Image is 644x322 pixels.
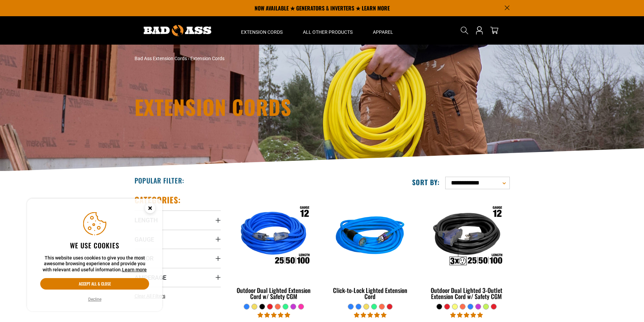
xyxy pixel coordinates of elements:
summary: All Other Products [293,16,363,45]
button: Accept all & close [40,278,149,290]
a: Outdoor Dual Lighted 3-Outlet Extension Cord w/ Safety CGM Outdoor Dual Lighted 3-Outlet Extensio... [423,195,509,303]
span: 4.83 stars [258,312,290,318]
summary: Apparel [363,16,403,45]
h1: Extension Cords [135,97,381,117]
span: Apparel [373,29,393,35]
img: blue [328,198,413,276]
h2: We use cookies [40,241,149,250]
a: Bad Ass Extension Cords [135,56,187,61]
span: Extension Cords [241,29,283,35]
span: 4.80 stars [450,312,483,318]
h2: Categories: [135,195,181,205]
aside: Cookie Consent [27,199,162,312]
summary: Search [459,25,470,36]
img: Bad Ass Extension Cords [144,25,211,36]
button: Decline [86,296,103,303]
img: Outdoor Dual Lighted 3-Outlet Extension Cord w/ Safety CGM [424,198,509,276]
div: Click-to-Lock Lighted Extension Cord [327,287,413,299]
nav: breadcrumbs [135,55,381,62]
h2: Popular Filter: [135,176,184,185]
a: Outdoor Dual Lighted Extension Cord w/ Safety CGM Outdoor Dual Lighted Extension Cord w/ Safety CGM [231,195,317,303]
label: Sort by: [412,178,440,187]
span: › [188,56,189,61]
summary: Gauge [135,230,221,249]
a: blue Click-to-Lock Lighted Extension Cord [327,195,413,303]
span: All Other Products [303,29,353,35]
a: Learn more [122,267,147,272]
summary: Color [135,249,221,268]
summary: Length [135,210,221,229]
p: This website uses cookies to give you the most awesome browsing experience and provide you with r... [40,255,149,273]
span: Extension Cords [190,56,224,61]
img: Outdoor Dual Lighted Extension Cord w/ Safety CGM [231,198,316,276]
span: 4.87 stars [354,312,386,318]
div: Outdoor Dual Lighted 3-Outlet Extension Cord w/ Safety CGM [423,287,509,299]
summary: Extension Cords [231,16,293,45]
summary: Amperage [135,268,221,287]
div: Outdoor Dual Lighted Extension Cord w/ Safety CGM [231,287,317,299]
